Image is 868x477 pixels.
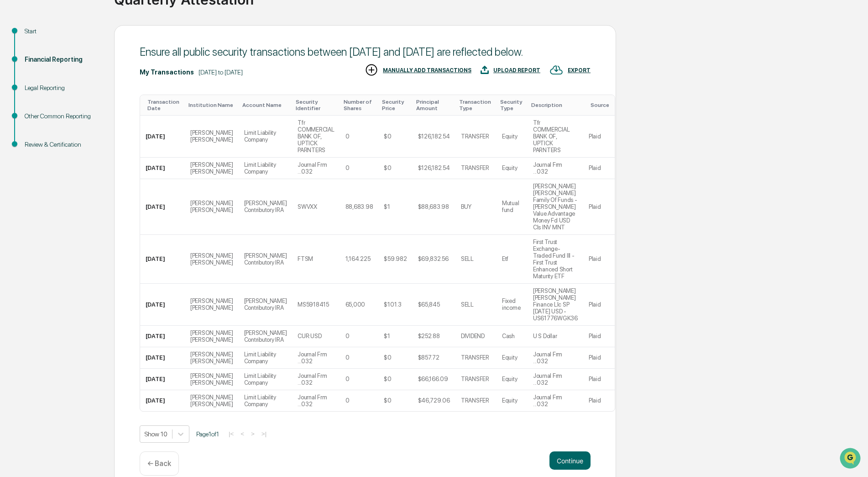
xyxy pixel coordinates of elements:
div: We're available if you need us! [31,79,115,86]
td: Plaid [583,158,615,179]
div: [PERSON_NAME] [PERSON_NAME] [190,329,233,343]
div: Cash [502,333,515,339]
div: $126,182.54 [418,133,450,140]
div: SELL [461,301,474,308]
div: Equity [502,376,517,382]
td: Plaid [583,369,615,390]
div: Toggle SortBy [459,99,493,111]
td: [PERSON_NAME] Contributory IRA [239,179,293,235]
div: Toggle SortBy [382,99,408,111]
div: [PERSON_NAME] [PERSON_NAME] [190,161,233,175]
div: Start new chat [31,70,150,79]
div: TRANSFER [461,376,489,382]
div: $59.982 [384,255,407,262]
div: $65,845 [418,301,440,308]
div: 0 [345,333,350,339]
button: < [238,430,247,438]
div: $0 [384,133,391,140]
button: >| [259,430,269,438]
div: Legal Reporting [25,83,99,93]
div: Tfr COMMERCIAL BANK OF, UPTICK PARNTERS [298,119,334,154]
div: Toggle SortBy [242,102,289,108]
div: [PERSON_NAME] [PERSON_NAME] [190,372,233,386]
div: Journal Frm ...032 [533,161,578,175]
span: Attestations [75,115,113,124]
div: [PERSON_NAME] [PERSON_NAME] [190,351,233,365]
div: [PERSON_NAME] [PERSON_NAME] [190,200,233,213]
td: [DATE] [140,369,185,390]
div: Equity [502,133,517,140]
td: [DATE] [140,179,185,235]
div: [PERSON_NAME] [PERSON_NAME] [190,252,233,266]
div: [PERSON_NAME] [PERSON_NAME] Finance Llc SP [DATE] USD - US61776WGK36 [533,287,578,322]
td: Plaid [583,326,615,347]
div: MS5918415 [298,301,329,308]
div: Equity [502,354,517,361]
div: Tfr COMMERCIAL BANK OF, UPTICK PARNTERS [533,119,578,154]
button: Start new chat [155,73,166,84]
div: UPLOAD REPORT [493,67,540,74]
button: > [248,430,257,438]
td: [DATE] [140,235,185,284]
div: 88,683.98 [345,203,373,210]
span: Preclearance [18,115,59,124]
div: SELL [461,255,474,262]
img: EXPORT [549,63,563,77]
div: U S Dollar [533,333,557,339]
div: 0 [345,376,350,382]
span: Data Lookup [18,132,58,142]
div: Review & Certification [25,140,99,149]
div: BUY [461,203,471,210]
span: Page 1 of 1 [196,430,219,438]
div: $0 [384,164,391,171]
div: Toggle SortBy [416,99,452,111]
div: Equity [502,397,517,404]
div: 0 [345,164,350,171]
div: Start [25,26,99,36]
img: UPLOAD REPORT [481,63,489,77]
div: Toggle SortBy [147,99,181,111]
div: My Transactions [140,69,194,76]
td: [DATE] [140,347,185,369]
div: $0 [384,376,391,382]
div: Journal Frm ...032 [533,372,578,386]
div: TRANSFER [461,354,489,361]
div: TRANSFER [461,397,489,404]
div: $0 [384,354,391,361]
div: Journal Frm ...032 [298,372,334,386]
img: 1746055101610-c473b297-6a78-478c-a979-82029cc54cd1 [9,70,26,86]
td: Limit Liability Company [239,390,293,411]
div: MANUALLY ADD TRANSACTIONS [383,67,471,74]
div: $1 [384,333,390,339]
a: 🖐️Preclearance [5,111,63,128]
div: Fixed income [502,297,522,311]
div: $66,166.09 [418,376,448,382]
td: Limit Liability Company [239,347,293,369]
img: MANUALLY ADD TRANSACTIONS [365,63,378,77]
div: FTSM [298,255,313,262]
div: [DATE] to [DATE] [199,69,243,76]
button: |< [226,430,236,438]
td: Plaid [583,235,615,284]
td: [DATE] [140,158,185,179]
div: TRANSFER [461,133,489,140]
div: Journal Frm ...032 [298,351,334,365]
div: Toggle SortBy [296,99,336,111]
div: $1 [384,203,390,210]
div: Toggle SortBy [531,102,580,108]
div: EXPORT [568,67,591,74]
div: [PERSON_NAME] [PERSON_NAME] [190,297,233,311]
div: [PERSON_NAME] [PERSON_NAME] Family Of Funds - [PERSON_NAME] Value Advantage Money Fd USD Cls INV MNT [533,183,578,231]
div: Journal Frm ...032 [298,161,334,175]
div: Toggle SortBy [188,102,235,108]
div: [PERSON_NAME] [PERSON_NAME] [190,394,233,408]
div: 1,164.225 [345,255,371,262]
div: 🔎 [9,133,16,141]
a: Powered byPylon [64,154,110,162]
div: $88,683.98 [418,203,449,210]
p: ← Back [147,459,171,468]
div: 0 [345,397,350,404]
div: First Trust Exchange-Traded Fund III - First Trust Enhanced Short Maturity ETF [533,238,578,280]
div: Financial Reporting [25,55,99,64]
